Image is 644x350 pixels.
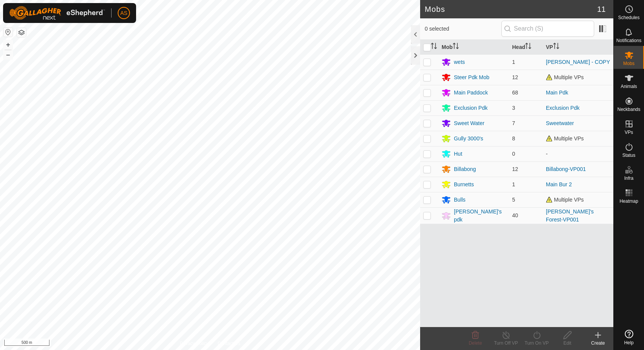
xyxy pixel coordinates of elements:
[543,146,613,161] td: -
[501,21,594,37] input: Search (S)
[546,59,610,65] a: [PERSON_NAME] - COPY
[9,6,105,20] img: Gallagher Logo
[425,5,597,14] h2: Mobs
[618,15,639,20] span: Schedules
[617,107,640,112] span: Neckbands
[454,104,488,112] div: Exclusion Pdk
[525,44,531,50] p-sorticon: Activate to sort
[624,130,633,135] span: VPs
[491,340,521,347] div: Turn Off VP
[616,38,641,43] span: Notifications
[454,208,506,224] div: [PERSON_NAME]'s pdk
[3,50,13,59] button: –
[546,90,568,96] a: Main Pdk
[512,197,515,203] span: 5
[454,196,465,204] div: Bulls
[509,40,543,55] th: Head
[120,9,128,17] span: AS
[453,44,459,50] p-sorticon: Activate to sort
[543,40,613,55] th: VP
[512,105,515,111] span: 3
[512,59,515,65] span: 1
[454,150,462,158] div: Hut
[17,28,26,37] button: Map Layers
[552,340,583,347] div: Edit
[624,340,634,345] span: Help
[469,340,482,346] span: Delete
[425,25,501,33] span: 0 selected
[454,119,485,127] div: Sweet Water
[512,151,515,157] span: 0
[624,176,633,181] span: Infra
[546,166,586,172] a: Billabong-VP001
[454,89,488,97] div: Main Paddock
[546,105,580,111] a: Exclusion Pdk
[454,135,483,143] div: Gully 3000's
[583,340,613,347] div: Create
[521,340,552,347] div: Turn On VP
[3,40,13,49] button: +
[619,199,638,203] span: Heatmap
[454,58,465,66] div: wets
[218,340,240,347] a: Contact Us
[553,44,559,50] p-sorticon: Activate to sort
[546,197,584,203] span: Multiple VPs
[614,327,644,348] a: Help
[622,153,635,158] span: Status
[546,208,594,223] a: [PERSON_NAME]'s Forest-VP001
[439,40,509,55] th: Mob
[454,73,490,81] div: Steer Pdk Mob
[512,212,518,218] span: 40
[454,181,474,189] div: Burnetts
[512,181,515,187] span: 1
[512,90,518,96] span: 68
[623,61,634,66] span: Mobs
[180,340,209,347] a: Privacy Policy
[512,166,518,172] span: 12
[621,84,637,89] span: Animals
[512,135,515,142] span: 8
[546,181,572,187] a: Main Bur 2
[546,135,584,142] span: Multiple VPs
[597,3,606,15] span: 11
[546,74,584,80] span: Multiple VPs
[3,28,13,37] button: Reset Map
[431,44,437,50] p-sorticon: Activate to sort
[454,165,476,173] div: Billabong
[512,74,518,80] span: 12
[512,120,515,126] span: 7
[546,120,574,126] a: Sweetwater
